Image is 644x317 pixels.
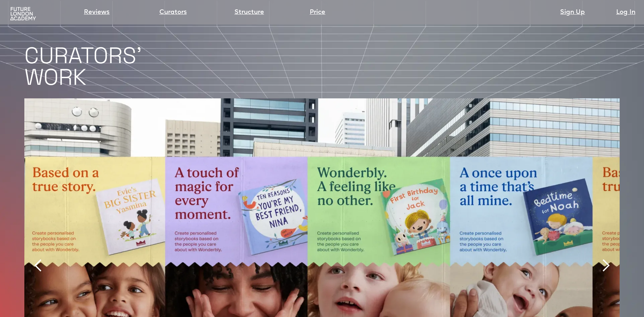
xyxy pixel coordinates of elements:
a: Curators [159,8,187,17]
a: Sign Up [560,8,585,17]
a: Structure [234,8,264,17]
a: Price [310,8,325,17]
h1: CURATORS' WORK [24,45,644,88]
a: Log In [616,8,635,17]
a: Reviews [84,8,110,17]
